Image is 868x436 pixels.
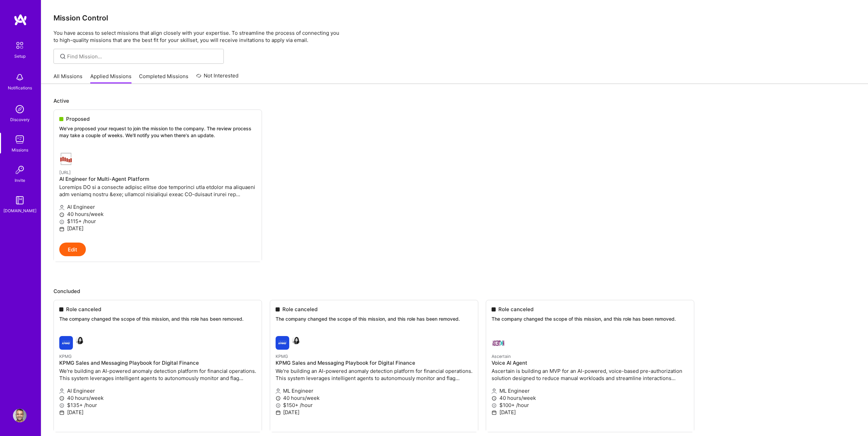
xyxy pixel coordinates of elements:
a: All Missions [53,73,82,84]
div: [DOMAIN_NAME] [3,207,36,214]
div: Notifications [8,84,32,91]
img: bell [13,71,27,84]
small: [URL] [59,170,71,175]
i: icon SearchGrey [59,53,67,60]
div: Discovery [10,116,30,123]
img: Steelbay.ai company logo [59,152,73,166]
p: Active [53,97,856,104]
img: teamwork [13,133,27,146]
p: You have access to select missions that align closely with your expertise. To streamline the proc... [53,29,856,44]
img: logo [14,14,27,26]
a: Not Interested [196,72,239,84]
a: Applied Missions [90,73,131,84]
i: icon Clock [59,212,64,217]
span: Proposed [66,115,90,122]
h4: AI Engineer for Multi-Agent Platform [59,176,256,182]
button: Edit [59,243,86,256]
i: icon Calendar [59,227,64,232]
img: Invite [13,163,27,177]
img: guide book [13,193,27,207]
i: icon Applicant [59,205,64,210]
div: Missions [12,146,28,154]
img: discovery [13,102,27,116]
p: $115+ /hour [59,218,256,225]
i: icon MoneyGray [59,219,64,224]
p: [DATE] [59,225,256,232]
input: Find Mission... [67,53,219,60]
p: Concluded [53,288,856,295]
p: Loremips DO si a consecte adipisc elitse doe temporinci utla etdolor ma aliquaeni adm veniamq nos... [59,184,256,198]
div: Setup [14,53,26,60]
img: setup [13,38,27,53]
p: 40 hours/week [59,210,256,218]
p: We've proposed your request to join the mission to the company. The review process may take a cou... [59,125,256,139]
div: Invite [15,177,25,184]
h3: Mission Control [53,14,856,22]
a: User Avatar [11,409,28,422]
img: User Avatar [13,409,27,422]
p: AI Engineer [59,203,256,210]
a: Completed Missions [139,73,188,84]
a: Steelbay.ai company logo[URL]AI Engineer for Multi-Agent PlatformLoremips DO si a consecte adipis... [54,147,262,243]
